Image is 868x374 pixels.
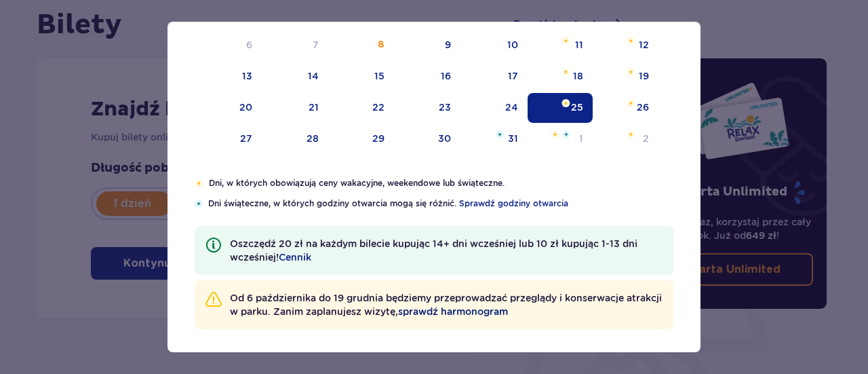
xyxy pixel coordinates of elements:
[195,62,262,92] td: poniedziałek, 13 października 2025
[279,250,311,264] a: Cennik
[195,31,262,60] td: Data niedostępna. poniedziałek, 6 października 2025
[505,100,518,114] div: 24
[627,99,635,107] img: Pomarańczowa gwiazdka
[445,38,451,52] div: 9
[308,69,319,83] div: 14
[372,132,384,145] div: 29
[208,198,673,210] p: Dni świąteczne, w których godziny otwarcia mogą się różnić.
[438,132,451,145] div: 30
[627,37,635,45] img: Pomarańczowa gwiazdka
[593,62,658,92] td: niedziela, 19 października 2025
[460,124,528,154] td: piątek, 31 października 2025
[639,38,649,52] div: 12
[639,69,649,83] div: 19
[195,200,203,208] img: Niebieska gwiazdka
[239,100,252,114] div: 20
[328,62,394,92] td: środa, 15 października 2025
[507,38,518,52] div: 10
[240,132,252,145] div: 27
[242,69,252,83] div: 13
[328,93,394,123] td: środa, 22 października 2025
[439,100,451,114] div: 23
[627,130,635,138] img: Pomarańczowa gwiazdka
[441,69,451,83] div: 16
[496,130,504,138] img: Niebieska gwiazdka
[328,124,394,154] td: środa, 29 października 2025
[394,62,461,92] td: czwartek, 16 października 2025
[313,38,319,52] div: 7
[593,31,658,60] td: niedziela, 12 października 2025
[460,62,528,92] td: piątek, 17 października 2025
[575,38,583,52] div: 11
[195,93,262,123] td: poniedziałek, 20 października 2025
[209,177,673,189] p: Dni, w których obowiązują ceny wakacyjne, weekendowe lub świąteczne.
[374,69,384,83] div: 15
[460,93,528,123] td: piątek, 24 października 2025
[372,100,384,114] div: 22
[508,132,518,145] div: 31
[262,31,329,60] td: Data niedostępna. wtorek, 7 października 2025
[262,62,329,92] td: wtorek, 14 października 2025
[394,124,461,154] td: czwartek, 30 października 2025
[309,100,319,114] div: 21
[528,124,593,154] td: sobota, 1 listopada 2025
[627,68,635,76] img: Pomarańczowa gwiazdka
[593,93,658,123] td: niedziela, 26 października 2025
[562,130,570,138] img: Niebieska gwiazdka
[460,31,528,60] td: piątek, 10 października 2025
[573,69,583,83] div: 18
[262,93,329,123] td: wtorek, 21 października 2025
[195,179,203,187] img: Pomarańczowa gwiazdka
[328,31,394,60] td: środa, 8 października 2025
[561,37,570,45] img: Pomarańczowa gwiazdka
[307,132,319,145] div: 28
[571,100,583,114] div: 25
[195,124,262,154] td: poniedziałek, 27 października 2025
[262,124,329,154] td: wtorek, 28 października 2025
[508,69,518,83] div: 17
[246,38,252,52] div: 6
[528,93,593,123] td: Data zaznaczona. sobota, 25 października 2025
[528,62,593,92] td: sobota, 18 października 2025
[230,237,663,264] p: Oszczędź 20 zł na każdym bilecie kupując 14+ dni wcześniej lub 10 zł kupując 1-13 dni wcześniej!
[561,68,570,76] img: Pomarańczowa gwiazdka
[593,124,658,154] td: niedziela, 2 listopada 2025
[561,99,570,107] img: Pomarańczowa gwiazdka
[459,198,568,210] a: Sprawdź godziny otwarcia
[398,305,508,318] a: sprawdź harmonogram
[378,38,384,52] div: 8
[643,132,649,145] div: 2
[551,130,559,138] img: Pomarańczowa gwiazdka
[528,31,593,60] td: sobota, 11 października 2025
[230,291,663,318] p: Od 6 października do 19 grudnia będziemy przeprowadzać przeglądy i konserwacje atrakcji w parku. ...
[637,100,649,114] div: 26
[579,132,583,145] div: 1
[394,93,461,123] td: czwartek, 23 października 2025
[394,31,461,60] td: czwartek, 9 października 2025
